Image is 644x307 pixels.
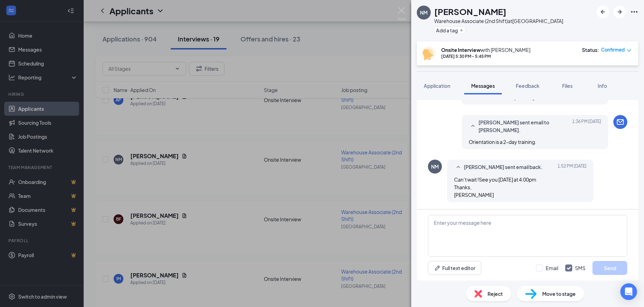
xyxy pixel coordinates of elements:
[454,163,462,171] svg: SmallChevronUp
[464,163,543,171] span: [PERSON_NAME] sent email back.
[428,261,481,275] button: Full text editorPen
[441,46,530,53] div: with [PERSON_NAME]
[431,163,439,170] div: NM
[601,46,625,53] span: Confirmed
[441,47,481,53] b: Onsite Interview
[597,6,609,18] button: ArrowLeftNew
[434,26,465,34] button: PlusAdd a tag
[627,48,631,53] span: down
[616,118,624,126] svg: Email
[620,283,637,300] div: Open Intercom Messenger
[434,6,506,17] h1: [PERSON_NAME]
[630,8,638,16] svg: Ellipses
[469,139,536,145] span: Orientation is a 2-day training.
[562,83,573,89] span: Files
[598,83,607,89] span: Info
[599,8,607,16] svg: ArrowLeftNew
[424,83,450,89] span: Application
[613,6,626,18] button: ArrowRight
[488,290,503,298] span: Reject
[478,118,570,134] span: [PERSON_NAME] sent email to [PERSON_NAME].
[454,176,536,198] span: Can’t wait !See you [DATE] at 4:00pm Thanks, [PERSON_NAME]
[434,17,563,24] div: Warehouse Associate (2nd Shift) at [GEOGRAPHIC_DATA]
[434,264,441,271] svg: Pen
[516,83,539,89] span: Feedback
[542,290,576,298] span: Move to stage
[592,261,627,275] button: Send
[572,118,601,134] span: [DATE] 1:36 PM
[471,83,495,89] span: Messages
[441,53,530,59] div: [DATE] 5:30 PM - 5:45 PM
[420,9,428,16] div: NM
[615,8,624,16] svg: ArrowRight
[459,28,463,32] svg: Plus
[558,163,586,171] span: [DATE] 1:52 PM
[469,122,477,130] svg: SmallChevronUp
[582,46,599,53] div: Status :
